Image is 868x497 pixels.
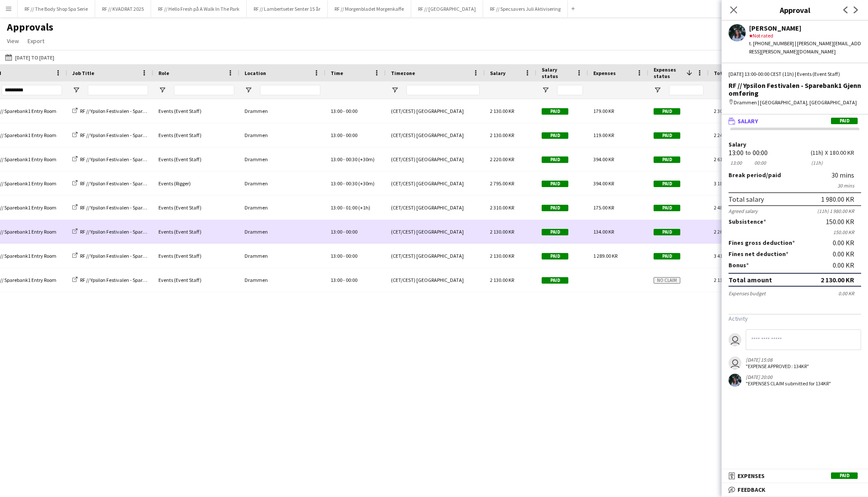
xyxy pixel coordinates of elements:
span: 13:00 [331,277,342,283]
button: Open Filter Menu [391,86,399,94]
div: 0.00 KR [838,290,861,297]
div: 1 980.00 KR [821,195,854,203]
span: RF // Ypsilon Festivalen - Sparebank1 Gjennomføring [80,204,193,211]
div: Drammen [239,123,325,147]
div: [DATE] 13:00-00:00 CEST (11h) | Events (Event Staff) [728,70,861,78]
div: Drammen [239,147,325,171]
h3: Activity [728,315,861,322]
div: Events (Event Staff) [153,244,239,268]
span: Total [714,70,727,76]
span: RF // Ypsilon Festivalen - Sparebank1 Gjennomføring [80,156,193,163]
span: 13:00 [331,228,342,235]
span: - [343,228,345,235]
span: Paid [542,277,568,284]
div: Agreed salary [728,208,758,214]
div: (CET/CEST) [GEOGRAPHIC_DATA] [386,268,485,292]
span: Paid [654,108,680,115]
span: - [343,204,345,211]
span: 13:00 [331,204,342,211]
div: Events (Rigger) [153,172,239,195]
div: Drammen [239,99,325,123]
div: Total salary [728,195,764,203]
div: X [825,150,828,156]
span: 394.00 KR [593,156,614,163]
span: 00:00 [346,108,357,114]
span: 2 130.00 KR [490,132,514,138]
input: Board Filter Input [2,85,62,95]
span: - [343,277,345,283]
span: 00:00 [346,253,357,259]
span: RF // Ypsilon Festivalen - Sparebank1 Gjennomføring [80,253,193,259]
div: 13:00 [728,150,744,156]
div: "EXPENSE APPROVED: 134KR" [746,363,809,369]
span: Feedback [738,486,766,494]
input: Role Filter Input [174,85,234,95]
div: [DATE] 15:08 [746,356,809,363]
span: 00:30 [346,156,357,163]
mat-expansion-panel-header: SalaryPaid [722,115,868,128]
mat-expansion-panel-header: ExpensesPaid [722,469,868,482]
a: RF // Ypsilon Festivalen - Sparebank1 Gjennomføring [72,108,193,114]
div: (CET/CEST) [GEOGRAPHIC_DATA] [386,147,485,171]
span: Timezone [391,70,415,76]
span: 00:30 [346,180,357,187]
h3: Approval [722,4,868,16]
span: Export [28,37,44,45]
span: 2 614.00 KR [714,156,738,163]
span: Job Title [72,70,94,76]
span: RF // Ypsilon Festivalen - Sparebank1 Gjennomføring [80,228,193,235]
div: Expenses budget [728,290,766,297]
span: - [343,156,345,163]
label: Subsistence [728,218,766,225]
div: (CET/CEST) [GEOGRAPHIC_DATA] [386,220,485,244]
span: 2 220.00 KR [490,156,514,163]
div: 150.00 KR [728,229,861,235]
span: 13:00 [331,108,342,114]
span: 2 130.00 KR [490,108,514,114]
span: 175.00 KR [593,204,614,211]
div: Events (Event Staff) [153,268,239,292]
div: RF // Ypsilon Festivalen - Sparebank1 Gjennomføring [728,81,861,97]
input: Expenses status Filter Input [669,85,704,95]
span: 2 485.00 KR [714,204,738,211]
span: Paid [654,229,680,235]
span: 179.00 KR [593,108,614,114]
a: RF // Ypsilon Festivalen - Sparebank1 Gjennomføring [72,204,193,211]
mat-expansion-panel-header: Feedback [722,483,868,496]
button: RF // [GEOGRAPHIC_DATA] [411,0,483,17]
div: 30 mins [831,171,861,179]
a: Export [24,35,48,47]
span: 1 289.00 KR [593,253,617,259]
span: Salary [738,117,758,125]
label: Fines net deduction [728,250,788,258]
div: (CET/CEST) [GEOGRAPHIC_DATA] [386,172,485,195]
span: Paid [654,132,680,139]
input: Location Filter Input [260,85,320,95]
button: RF // The Body Shop Spa Serie [18,0,95,17]
input: Salary status Filter Input [557,85,583,95]
span: RF // Ypsilon Festivalen - Sparebank1 Gjennomføring [80,277,193,283]
span: 2 249.00 KR [714,132,738,138]
div: (CET/CEST) [GEOGRAPHIC_DATA] [386,244,485,268]
div: Drammen [239,220,325,244]
span: (+1h) [358,204,370,211]
span: (+30m) [358,156,375,163]
div: 13:00 [728,159,744,166]
span: (+30m) [358,180,375,187]
div: 180.00 KR [830,150,861,156]
a: RF // Ypsilon Festivalen - Sparebank1 Gjennomføring [72,253,193,259]
button: Open Filter Menu [72,86,80,94]
div: (CET/CEST) [GEOGRAPHIC_DATA] [386,123,485,147]
div: Events (Event Staff) [153,99,239,123]
div: Events (Event Staff) [153,196,239,219]
span: 13:00 [331,180,342,187]
span: 2 264.00 KR [714,228,738,235]
span: 01:00 [346,204,357,211]
div: Drammen | [GEOGRAPHIC_DATA], [GEOGRAPHIC_DATA] [728,99,861,106]
span: 134.00 KR [593,228,614,235]
div: 11h [811,150,823,156]
span: 2 130.00 KR [714,277,738,283]
button: RF // Hello Fresh på A Walk In The Park [151,0,247,17]
app-user-avatar: Marit Holvik [728,356,741,369]
div: 0.00 KR [833,239,861,247]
